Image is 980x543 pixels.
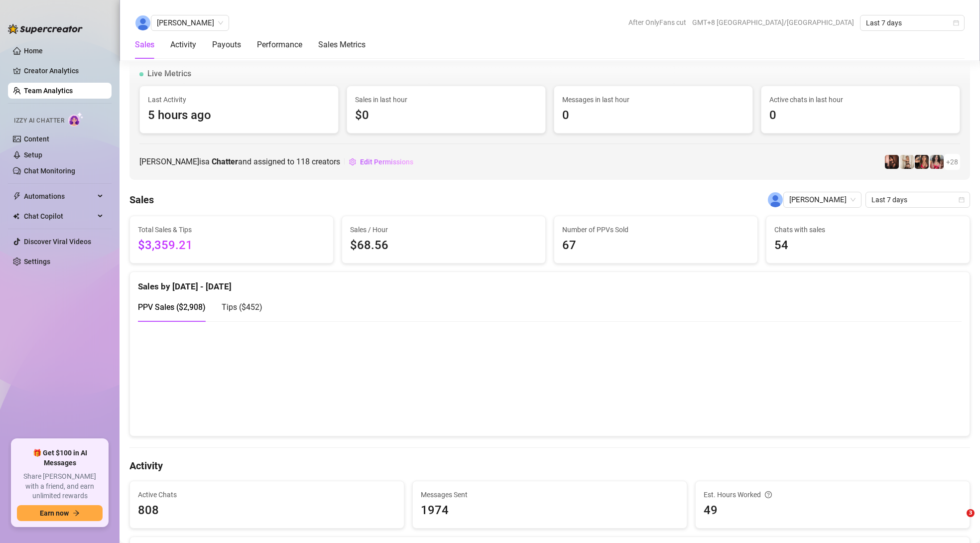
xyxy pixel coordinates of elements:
span: $0 [355,106,537,125]
span: Katrina Mendiola [789,192,856,207]
b: Chatter [212,157,238,166]
div: Sales [135,39,154,51]
span: Last 7 days [871,192,964,207]
button: Earn nowarrow-right [17,505,103,521]
img: AI Chatter [68,112,84,127]
span: + 28 [946,156,958,167]
div: Performance [257,39,302,51]
span: [PERSON_NAME] is a and assigned to creators [139,155,340,168]
span: calendar [959,197,965,203]
img: Chat Copilot [13,213,19,220]
span: Total Sales & Tips [138,224,325,235]
span: $3,359.21 [138,236,325,255]
span: After OnlyFans cut [628,15,686,30]
span: Automations [24,188,95,204]
span: 0 [769,106,952,125]
span: Sales in last hour [355,94,537,105]
a: Settings [24,258,50,266]
img: CARMELA (@clutchvip) [915,155,929,169]
span: GMT+8 [GEOGRAPHIC_DATA]/[GEOGRAPHIC_DATA] [692,15,854,30]
span: Active chats in last hour [769,94,952,105]
img: Dragonjen710 (@dragonjen) [885,155,899,169]
span: Messages in last hour [562,94,744,105]
a: Discover Viral Videos [24,238,91,246]
span: 49 [704,501,962,520]
img: logo-BBDzfeDw.svg [8,24,83,34]
span: Sales / Hour [350,224,537,235]
span: PPV Sales ( $2,908 ) [138,302,206,312]
span: calendar [953,20,959,26]
span: Messages Sent [421,489,679,500]
a: Creator Analytics [24,63,104,79]
div: Payouts [212,39,241,51]
div: Activity [170,39,196,51]
span: Izzy AI Chatter [14,116,64,126]
span: Edit Permissions [360,158,413,166]
span: 118 [296,157,310,166]
a: Chat Monitoring [24,167,75,175]
a: Setup [24,151,42,159]
h4: Sales [129,193,154,207]
span: $68.56 [350,236,537,255]
span: 5 hours ago [148,106,330,125]
a: Home [24,47,43,55]
a: Team Analytics [24,87,73,95]
span: Katrina Mendiola [157,15,223,30]
img: Aaliyah (@edmflowerfairy) [930,155,944,169]
span: Number of PPVs Sold [562,224,749,235]
span: 3 [967,509,975,517]
img: Katrina Mendiola [768,192,783,207]
img: Katrina Mendiola [135,15,150,30]
span: Earn now [40,509,69,517]
span: thunderbolt [13,192,21,200]
div: Sales Metrics [318,39,366,51]
a: Content [24,135,49,143]
span: Active Chats [138,489,396,500]
h4: Activity [129,459,970,473]
span: Chats with sales [774,224,962,235]
span: Live Metrics [147,68,191,80]
span: 54 [774,236,962,255]
span: Chat Copilot [24,208,95,224]
img: Monique (@moneybagmoee) [900,155,914,169]
span: Last Activity [148,94,330,105]
span: 67 [562,236,749,255]
span: 808 [138,501,396,520]
div: Est. Hours Worked [704,489,962,500]
span: arrow-right [73,510,80,517]
span: 0 [562,106,744,125]
span: Share [PERSON_NAME] with a friend, and earn unlimited rewards [17,472,103,501]
span: question-circle [765,489,772,500]
span: Tips ( $452 ) [222,302,262,312]
div: Sales by [DATE] - [DATE] [138,272,962,293]
span: setting [349,158,356,165]
span: 1974 [421,501,679,520]
span: Last 7 days [866,15,959,30]
button: Edit Permissions [349,154,414,170]
iframe: Intercom live chat [946,509,970,533]
span: 🎁 Get $100 in AI Messages [17,448,103,468]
